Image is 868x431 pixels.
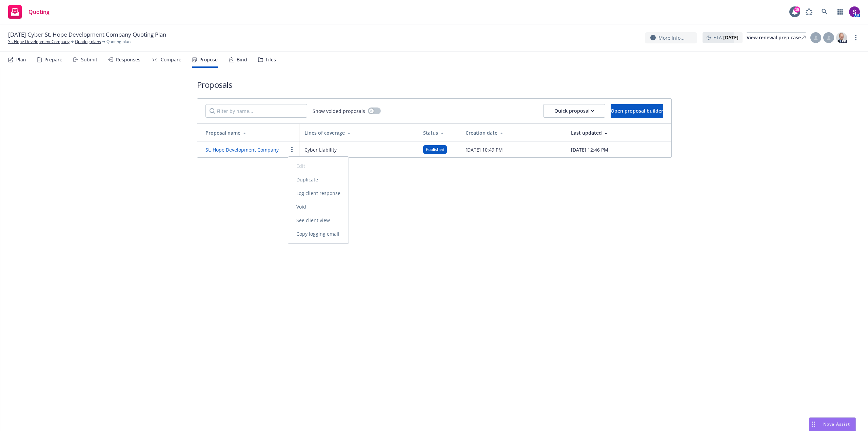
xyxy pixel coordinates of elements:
[713,34,738,41] span: ETA :
[288,203,314,210] span: Void
[28,9,50,15] span: Quoting
[823,421,850,427] span: Nova Assist
[266,57,276,62] div: Files
[288,163,313,169] span: Edit
[288,231,348,237] span: Copy logging email
[288,217,338,223] span: See client view
[8,31,166,39] span: [DATE] Cyber St. Hope Development Company Quoting Plan
[571,146,608,153] span: [DATE] 12:46 PM
[205,146,279,153] a: St. Hope Development Company
[199,57,218,62] div: Propose
[426,146,444,153] span: Published
[81,57,97,62] div: Submit
[747,33,806,43] div: View renewal prep case
[794,6,800,13] div: 15
[611,104,663,118] button: Open proposal builder
[8,39,70,45] a: St. Hope Development Company
[205,104,307,118] input: Filter by name...
[304,146,337,153] span: Cyber Liability
[237,57,247,62] div: Bind
[809,417,856,431] button: Nova Assist
[16,57,26,62] div: Plan
[466,146,503,153] span: [DATE] 10:49 PM
[304,129,413,136] div: Lines of coverage
[75,39,101,45] a: Quoting plans
[161,57,181,62] div: Compare
[809,418,818,431] div: Drag to move
[197,79,672,90] h1: Proposals
[288,145,296,154] a: more
[5,2,52,21] a: Quoting
[288,176,326,183] span: Duplicate
[423,129,455,136] div: Status
[747,32,806,43] a: View renewal prep case
[554,104,594,117] div: Quick proposal
[852,34,860,42] a: more
[645,32,697,43] button: More info...
[818,5,831,19] a: Search
[543,104,605,118] button: Quick proposal
[44,57,62,62] div: Prepare
[658,34,685,41] span: More info...
[116,57,140,62] div: Responses
[849,6,860,17] img: photo
[836,32,847,43] img: photo
[611,107,663,114] span: Open proposal builder
[313,107,365,115] span: Show voided proposals
[466,129,560,136] div: Creation date
[833,5,847,19] a: Switch app
[106,39,131,45] span: Quoting plan
[802,5,816,19] a: Report a Bug
[205,129,294,136] div: Proposal name
[288,190,349,196] span: Log client response
[571,129,666,136] div: Last updated
[723,34,738,41] strong: [DATE]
